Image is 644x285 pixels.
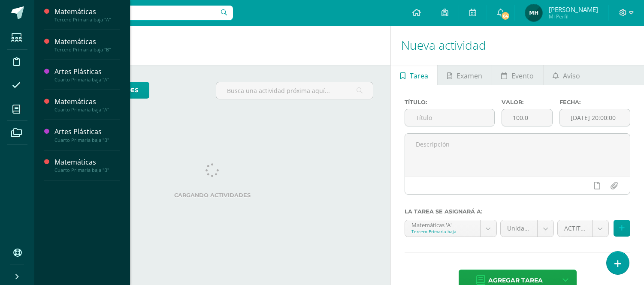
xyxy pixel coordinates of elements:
[54,157,120,173] a: MatemáticasCuarto Primaria baja "B"
[54,127,120,143] a: Artes PlásticasCuarto Primaria baja "B"
[502,99,553,105] label: Valor:
[54,127,120,137] div: Artes Plásticas
[411,220,473,228] div: Matemáticas 'A'
[51,192,373,198] label: Cargando actividades
[54,7,120,23] a: MatemáticasTercero Primaria baja "A"
[54,37,120,53] a: MatemáticasTercero Primaria baja "B"
[401,26,634,65] h1: Nueva actividad
[54,77,120,83] div: Cuarto Primaria baja "A"
[411,228,473,234] div: Tercero Primaria baja
[216,82,373,99] input: Busca una actividad próxima aquí...
[54,7,120,17] div: Matemáticas
[54,17,120,23] div: Tercero Primaria baja "A"
[492,65,543,85] a: Evento
[54,47,120,53] div: Tercero Primaria baja "B"
[45,26,380,65] h1: Actividades
[507,220,531,237] span: Unidad 3
[544,65,590,85] a: Aviso
[405,109,494,126] input: Título
[502,109,552,126] input: Puntos máximos
[563,66,580,86] span: Aviso
[511,66,534,86] span: Evento
[405,99,495,105] label: Título:
[457,66,482,86] span: Examen
[549,5,598,14] span: [PERSON_NAME]
[54,97,120,113] a: MatemáticasCuarto Primaria baja "A"
[405,208,630,215] label: La tarea se asignará a:
[501,220,553,237] a: Unidad 3
[560,109,630,126] input: Fecha de entrega
[54,67,120,77] div: Artes Plásticas
[54,167,120,173] div: Cuarto Primaria baja "B"
[564,220,586,237] span: ACTITUDINAL (10.0pts)
[410,66,428,86] span: Tarea
[549,13,598,20] span: Mi Perfil
[54,157,120,167] div: Matemáticas
[525,4,542,21] img: 94dfc861e02bea7daf88976d6ac6de75.png
[559,99,630,105] label: Fecha:
[391,65,437,85] a: Tarea
[54,107,120,113] div: Cuarto Primaria baja "A"
[501,11,510,21] span: 64
[54,67,120,83] a: Artes PlásticasCuarto Primaria baja "A"
[405,220,496,237] a: Matemáticas 'A'Tercero Primaria baja
[54,137,120,143] div: Cuarto Primaria baja "B"
[54,97,120,107] div: Matemáticas
[40,6,233,20] input: Busca un usuario...
[438,65,491,85] a: Examen
[558,220,608,237] a: ACTITUDINAL (10.0pts)
[54,37,120,47] div: Matemáticas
